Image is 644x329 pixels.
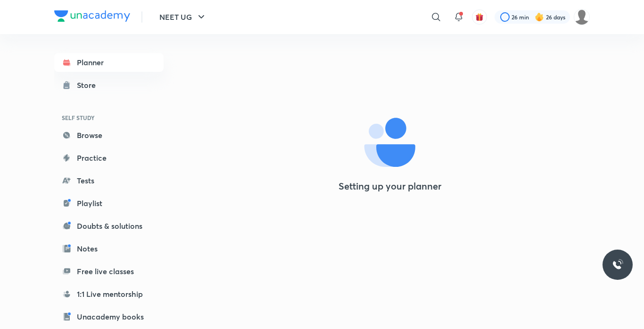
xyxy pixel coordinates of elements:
img: avatar [475,13,484,21]
a: Playlist [54,194,164,213]
a: Company Logo [54,10,130,24]
a: Unacademy books [54,307,164,326]
a: Browse [54,126,164,145]
img: streak [535,12,544,22]
a: Planner [54,53,164,72]
a: Doubts & solutions [54,216,164,235]
img: Barsha Singh [574,9,590,25]
h4: Setting up your planner [339,181,441,192]
img: ttu [612,259,623,270]
h6: SELF STUDY [54,110,164,126]
a: Practice [54,148,164,167]
img: Company Logo [54,10,130,22]
a: Notes [54,239,164,258]
a: Free live classes [54,262,164,281]
button: avatar [472,9,487,25]
a: Store [54,76,164,95]
a: Tests [54,171,164,190]
a: 1:1 Live mentorship [54,285,164,303]
button: NEET UG [154,8,213,26]
div: Store [77,79,101,91]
